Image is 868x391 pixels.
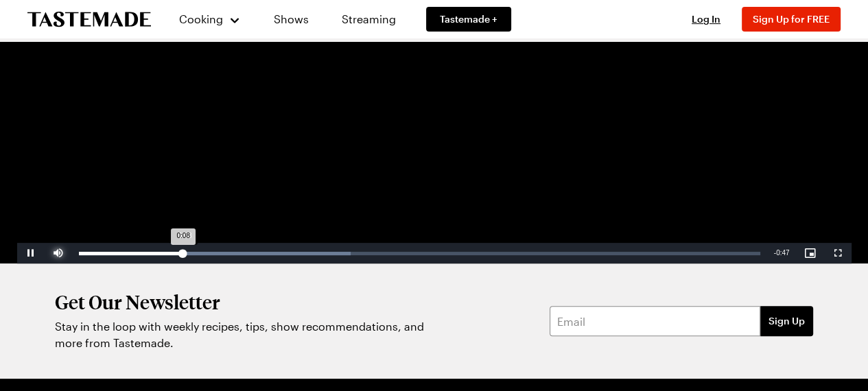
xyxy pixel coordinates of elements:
a: To Tastemade Home Page [27,12,151,27]
button: Log In [679,12,734,26]
span: Cooking [179,12,223,25]
h2: Get Our Newsletter [55,291,432,313]
span: - [774,249,776,257]
div: Progress Bar [79,252,760,255]
input: Email [550,306,760,336]
button: Sign Up [760,306,813,336]
a: Tastemade + [426,7,511,32]
button: Fullscreen [824,243,852,263]
span: Tastemade + [440,12,497,26]
p: Stay in the loop with weekly recipes, tips, show recommendations, and more from Tastemade. [55,318,432,351]
span: Sign Up [769,314,805,328]
button: Cooking [178,3,241,36]
span: Log In [692,13,720,25]
button: Pause [17,243,45,263]
button: Sign Up for FREE [742,7,841,32]
button: Picture-in-Picture [797,243,824,263]
span: 0:47 [776,249,789,257]
button: Mute [45,243,72,263]
span: Sign Up for FREE [753,13,830,25]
